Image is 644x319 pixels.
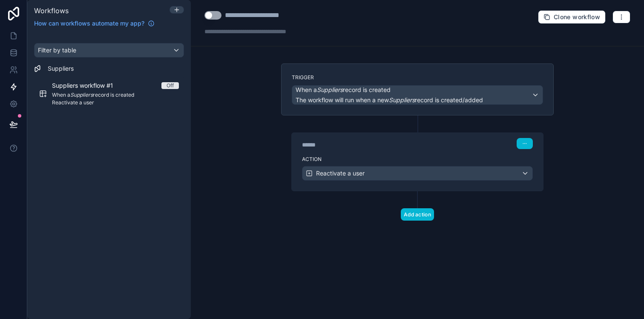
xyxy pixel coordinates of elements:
[302,156,533,163] label: Action
[292,74,543,81] label: Trigger
[296,86,391,94] span: When a record is created
[31,19,158,28] a: How can workflows automate my app?
[317,86,343,93] em: Suppliers
[34,6,69,15] span: Workflows
[292,85,543,105] button: When aSuppliersrecord is createdThe workflow will run when a newSuppliersrecord is created/added
[34,19,144,28] span: How can workflows automate my app?
[401,208,434,221] button: Add action
[302,166,533,181] button: Reactivate a user
[538,10,606,24] button: Clone workflow
[389,96,415,103] em: Suppliers
[316,169,365,178] span: Reactivate a user
[296,96,483,103] span: The workflow will run when a new record is created/added
[554,13,600,21] span: Clone workflow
